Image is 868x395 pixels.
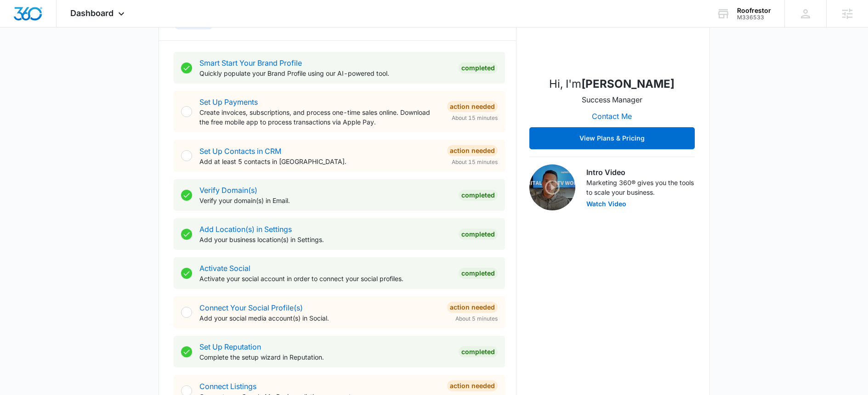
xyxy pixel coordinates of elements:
[737,7,771,14] div: account name
[737,14,771,21] div: account id
[26,15,45,22] div: v 4.0.25
[199,107,440,127] p: Create invoices, subscriptions, and process one-time sales online. Download the free mobile app t...
[459,190,498,201] div: Completed
[199,235,451,244] p: Add your business location(s) in Settings.
[199,264,250,273] a: Activate Social
[459,346,498,357] div: Completed
[199,186,257,195] a: Verify Domain(s)
[447,302,498,313] div: Action Needed
[102,54,155,60] div: Keywords by Traffic
[582,94,642,105] p: Success Manager
[199,382,256,391] a: Connect Listings
[583,105,641,127] button: Contact Me
[529,164,575,210] img: Intro Video
[199,274,451,283] p: Activate your social account in order to connect your social profiles.
[529,127,695,149] button: View Plans & Pricing
[447,380,498,391] div: Action Needed
[199,225,292,234] a: Add Location(s) in Settings
[452,158,498,166] span: About 15 minutes
[70,8,113,18] span: Dashboard
[447,101,498,112] div: Action Needed
[586,178,695,197] p: Marketing 360® gives you the tools to scale your business.
[459,268,498,279] div: Completed
[459,229,498,240] div: Completed
[199,97,258,107] a: Set Up Payments
[586,167,695,178] h3: Intro Video
[199,68,451,78] p: Quickly populate your Brand Profile using our AI-powered tool.
[199,157,440,166] p: Add at least 5 contacts in [GEOGRAPHIC_DATA].
[199,147,281,156] a: Set Up Contacts in CRM
[199,58,302,68] a: Smart Start Your Brand Profile
[15,15,22,22] img: logo_orange.svg
[15,24,22,31] img: website_grey.svg
[452,114,498,122] span: About 15 minutes
[199,313,440,323] p: Add your social media account(s) in Social.
[549,76,675,92] p: Hi, I'm
[25,53,32,61] img: tab_domain_overview_orange.svg
[91,53,99,61] img: tab_keywords_by_traffic_grey.svg
[586,201,626,207] button: Watch Video
[35,54,82,60] div: Domain Overview
[581,77,675,90] strong: [PERSON_NAME]
[199,352,451,362] p: Complete the setup wizard in Reputation.
[199,196,451,205] p: Verify your domain(s) in Email.
[459,62,498,73] div: Completed
[199,342,261,351] a: Set Up Reputation
[24,24,101,31] div: Domain: [DOMAIN_NAME]
[455,315,498,323] span: About 5 minutes
[199,303,303,312] a: Connect Your Social Profile(s)
[447,145,498,156] div: Action Needed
